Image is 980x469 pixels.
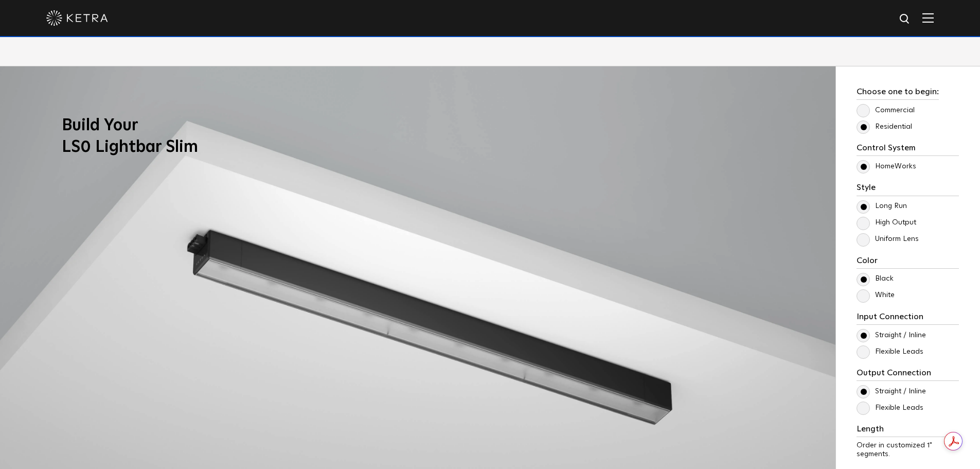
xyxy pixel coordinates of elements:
[857,442,932,458] span: Order in customized 1" segments.
[857,348,923,356] label: Flexible Leads
[857,368,959,381] h3: Output Connection
[857,256,959,269] h3: Color
[857,106,915,115] label: Commercial
[857,331,926,340] label: Straight / Inline
[857,183,959,196] h3: Style
[857,404,923,412] label: Flexible Leads
[857,202,907,211] label: Long Run
[857,291,895,300] label: White
[857,162,916,171] label: HomeWorks
[922,13,934,23] img: Hamburger%20Nav.svg
[899,13,912,26] img: search icon
[857,235,919,244] label: Uniform Lens
[857,143,959,156] h3: Control System
[857,218,916,227] label: High Output
[857,123,912,131] label: Residential
[857,87,939,100] h3: Choose one to begin:
[46,10,108,26] img: ketra-logo-2019-white
[857,274,894,283] label: Black
[857,312,959,325] h3: Input Connection
[857,424,959,437] h3: Length
[857,387,926,396] label: Straight / Inline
